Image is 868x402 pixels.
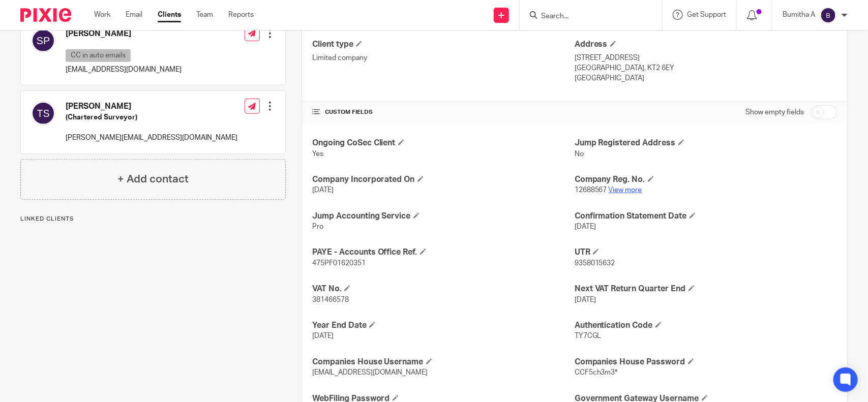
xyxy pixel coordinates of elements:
h4: Address [575,39,837,50]
p: [PERSON_NAME][EMAIL_ADDRESS][DOMAIN_NAME] [66,133,237,143]
h4: Ongoing CoSec Client [312,138,575,148]
h4: UTR [575,247,837,258]
span: [DATE] [312,187,334,194]
img: svg%3E [31,28,55,53]
h4: Companies House Password [575,357,837,367]
span: No [575,150,584,158]
h4: Confirmation Statement Date [575,211,837,222]
h4: [PERSON_NAME] [66,101,237,112]
h4: Company Incorporated On [312,174,575,185]
a: View more [609,187,642,194]
h4: Year End Date [312,320,575,331]
h4: Company Reg. No. [575,174,837,185]
span: 475PF01620351 [312,260,366,267]
p: [GEOGRAPHIC_DATA] [575,73,837,83]
a: Reports [228,10,254,20]
a: Team [196,10,213,20]
h4: Authentication Code [575,320,837,331]
img: svg%3E [31,101,55,126]
h4: Companies House Username [312,357,575,367]
span: TY7CGL [575,332,602,339]
span: [DATE] [575,223,596,230]
a: Email [126,10,142,20]
a: Clients [158,10,181,20]
span: 9358015632 [575,260,615,267]
span: Pro [312,223,323,230]
label: Show empty fields [745,107,804,117]
h4: Jump Accounting Service [312,211,575,222]
p: Linked clients [20,215,286,223]
h4: PAYE - Accounts Office Ref. [312,247,575,258]
a: Work [94,10,110,20]
span: CCF5ch3m3* [575,369,618,376]
span: Get Support [687,11,726,18]
span: 381466578 [312,296,349,303]
h4: [PERSON_NAME] [66,28,182,39]
h4: Client type [312,39,575,50]
h4: + Add contact [117,171,189,187]
span: Yes [312,150,323,158]
h5: (Chartered Surveyor) [66,112,237,122]
h4: CUSTOM FIELDS [312,108,575,116]
p: [STREET_ADDRESS] [575,53,837,63]
h4: Next VAT Return Quarter End [575,284,837,294]
p: CC in auto emails [66,49,131,62]
p: Limited company [312,53,575,63]
img: Pixie [20,8,71,22]
h4: VAT No. [312,284,575,294]
img: svg%3E [820,7,836,23]
p: [GEOGRAPHIC_DATA], KT2 6EY [575,63,837,73]
p: [EMAIL_ADDRESS][DOMAIN_NAME] [66,65,182,75]
span: 12688567 [575,187,607,194]
p: Bumitha A [783,10,815,20]
h4: Jump Registered Address [575,138,837,148]
span: [DATE] [575,296,596,303]
span: [EMAIL_ADDRESS][DOMAIN_NAME] [312,369,428,376]
span: [DATE] [312,332,334,339]
input: Search [540,12,632,21]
